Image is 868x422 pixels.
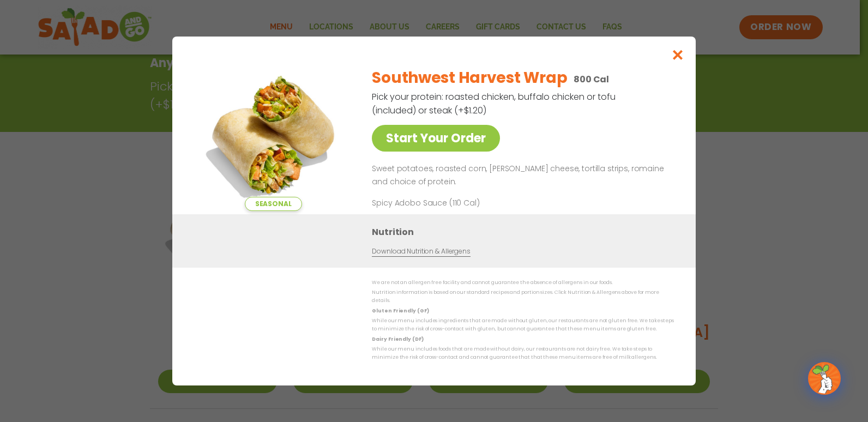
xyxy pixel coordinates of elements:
p: We are not an allergen free facility and cannot guarantee the absence of allergens in our foods. [372,279,674,287]
p: Spicy Adobo Sauce (110 Cal) [372,197,574,209]
p: 800 Cal [574,73,609,86]
img: Featured product photo for Southwest Harvest Wrap [197,58,349,211]
span: Seasonal [245,197,302,211]
a: Start Your Order [372,125,500,152]
p: Sweet potatoes, roasted corn, [PERSON_NAME] cheese, tortilla strips, romaine and choice of protein. [372,162,670,189]
p: While our menu includes foods that are made without dairy, our restaurants are not dairy free. We... [372,345,674,362]
p: While our menu includes ingredients that are made without gluten, our restaurants are not gluten ... [372,317,674,334]
strong: Gluten Friendly (GF) [372,308,429,314]
p: Pick your protein: roasted chicken, buffalo chicken or tofu (included) or steak (+$1.20) [372,90,617,117]
button: Close modal [660,37,696,73]
img: wpChatIcon [809,363,840,394]
p: Nutrition information is based on our standard recipes and portion sizes. Click Nutrition & Aller... [372,288,674,305]
h2: Southwest Harvest Wrap [372,67,567,89]
a: Download Nutrition & Allergens [372,246,470,257]
h3: Nutrition [372,225,679,239]
strong: Dairy Friendly (DF) [372,336,423,342]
